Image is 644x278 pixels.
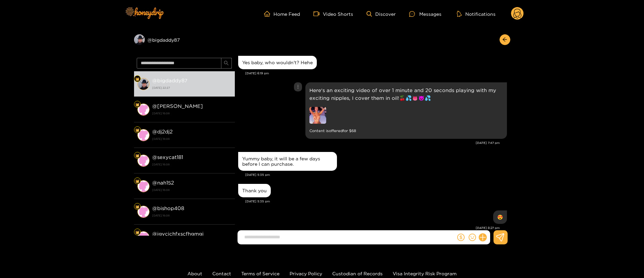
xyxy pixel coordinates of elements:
div: @bigdaddy87 [134,34,235,45]
strong: [DATE] 16:08 [152,161,231,167]
strong: @ bishop408 [152,205,184,211]
img: preview [309,107,326,124]
span: more [296,84,300,89]
a: About [187,271,202,276]
img: conversation [137,104,149,116]
strong: @ bigdaddy87 [152,78,187,83]
div: [DATE] 6:19 pm [245,71,507,76]
img: Fan Level [135,179,139,183]
div: Yummy baby, it will be a few days before I can purchase. [242,156,333,167]
strong: [DATE] 16:08 [152,136,231,142]
div: Sep. 27, 6:19 pm [238,56,317,69]
strong: @ nah152 [152,180,174,186]
strong: [DATE] 16:08 [152,187,231,193]
img: Fan Level [135,205,139,209]
img: Fan Level [135,103,139,107]
button: dollar [456,232,466,242]
img: Fan Level [135,154,139,158]
div: [DATE] 5:35 pm [245,199,507,204]
div: Sep. 28, 5:35 pm [238,152,337,171]
strong: [DATE] 16:08 [152,212,231,219]
strong: @ dj2dj2 [152,129,173,134]
img: conversation [137,180,149,192]
img: conversation [137,129,149,141]
button: Notifications [455,10,498,17]
img: Fan Level [135,230,139,234]
div: [DATE] 8:27 pm [238,226,500,230]
a: Privacy Policy [290,271,322,276]
span: video-camera [313,11,323,17]
button: search [221,58,232,69]
a: Discover [367,11,396,17]
p: Here's an exciting video of over 1 minute and 20 seconds playing with my exciting nipples, I cove... [309,86,503,102]
div: Messages [409,10,441,18]
img: conversation [137,231,149,243]
strong: [DATE] 22:27 [152,85,231,91]
span: arrow-left [502,37,507,43]
strong: @ sexycat181 [152,154,183,160]
div: Yes baby, who wouldn't? Hehe [242,60,313,65]
strong: @ [PERSON_NAME] [152,103,203,109]
img: conversation [137,155,149,167]
div: Thank you [242,188,267,193]
div: Sep. 27, 7:47 pm [305,82,507,139]
strong: @ jgvcjchfxscfhgmgj [152,231,204,237]
span: home [264,11,273,17]
span: dollar [457,234,465,241]
div: [DATE] 7:47 pm [238,141,500,145]
a: Visa Integrity Risk Program [393,271,457,276]
span: search [224,61,229,66]
img: Fan Level [135,128,139,132]
img: conversation [137,206,149,218]
div: [DATE] 5:35 pm [245,172,507,177]
img: Fan Level [135,77,139,81]
div: Sep. 28, 8:27 pm [493,210,507,224]
div: 😍 [497,214,503,220]
span: smile [469,234,476,241]
div: Sep. 28, 5:35 pm [238,184,271,197]
a: Video Shorts [313,11,353,17]
a: Custodian of Records [332,271,383,276]
a: Contact [212,271,231,276]
small: Content is offered for $ 68 [309,127,503,135]
img: conversation [137,78,149,90]
button: arrow-left [500,34,510,45]
a: Terms of Service [241,271,280,276]
strong: [DATE] 16:08 [152,110,231,116]
a: Home Feed [264,11,300,17]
